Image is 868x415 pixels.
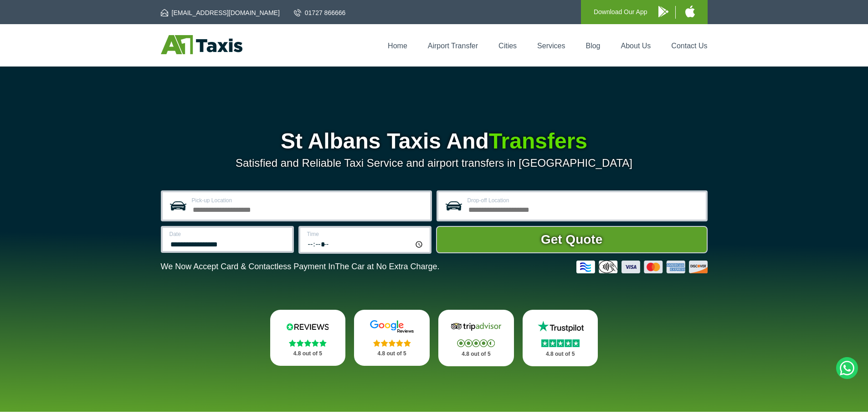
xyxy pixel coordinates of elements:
[489,129,587,153] span: Transfers
[448,348,504,360] p: 4.8 out of 5
[364,348,420,359] p: 4.8 out of 5
[449,320,503,333] img: Tripadvisor
[467,198,700,203] label: Drop-off Location
[533,320,588,333] img: Trustpilot
[280,320,335,333] img: Reviews.io
[671,42,707,50] a: Contact Us
[169,231,287,237] label: Date
[161,262,440,272] p: We Now Accept Card & Contactless Payment In
[533,348,588,360] p: 4.8 out of 5
[161,130,708,152] h1: St Albans Taxis And
[365,320,419,333] img: Google
[457,339,495,347] img: Stars
[523,310,598,366] a: Trustpilot Stars 4.8 out of 5
[192,198,425,203] label: Pick-up Location
[307,231,424,237] label: Time
[388,42,407,50] a: Home
[537,42,565,50] a: Services
[428,42,478,50] a: Airport Transfer
[685,5,695,17] img: A1 Taxis iPhone App
[161,35,242,54] img: A1 Taxis St Albans LTD
[541,339,580,347] img: Stars
[335,262,439,271] span: The Car at No Extra Charge.
[658,6,668,17] img: A1 Taxis Android App
[436,226,708,253] button: Get Quote
[161,157,708,169] p: Satisfied and Reliable Taxi Service and airport transfers in [GEOGRAPHIC_DATA]
[354,310,430,366] a: Google Stars 4.8 out of 5
[294,8,346,17] a: 01727 866666
[621,42,651,50] a: About Us
[594,6,647,18] p: Download Our App
[289,339,327,347] img: Stars
[161,8,280,17] a: [EMAIL_ADDRESS][DOMAIN_NAME]
[373,339,411,347] img: Stars
[270,310,346,366] a: Reviews.io Stars 4.8 out of 5
[586,42,600,50] a: Blog
[438,310,514,366] a: Tripadvisor Stars 4.8 out of 5
[280,348,336,359] p: 4.8 out of 5
[576,261,708,273] img: Credit And Debit Cards
[498,42,517,50] a: Cities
